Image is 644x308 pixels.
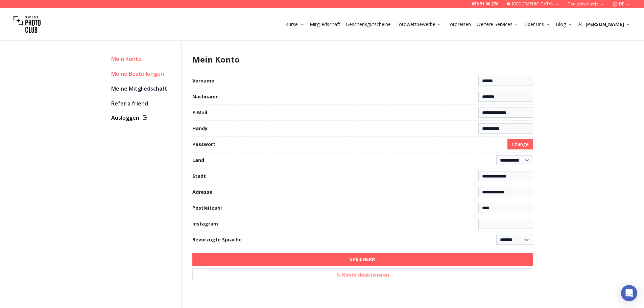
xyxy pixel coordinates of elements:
a: Über uns [524,21,550,28]
a: Geschenkgutscheine [346,21,391,28]
button: Fotoreisen [445,20,474,29]
button: Mitgliedschaft [307,20,343,29]
a: Fotoreisen [447,21,471,28]
button: Ausloggen [111,114,176,122]
button: Geschenkgutscheine [343,20,393,29]
div: Open Intercom Messenger [621,285,637,301]
b: SPEICHERN [350,256,376,263]
div: [PERSON_NAME] [578,21,630,28]
a: Meine Bestellungen [111,69,176,78]
a: Refer a friend [111,99,176,108]
a: Kurse [285,21,304,28]
a: Fotowettbewerbe [396,21,442,28]
label: E-Mail [192,109,207,116]
label: Vorname [192,77,214,84]
a: Blog [556,21,572,28]
button: Über uns [522,20,553,29]
button: Change [507,139,533,149]
label: Handy [192,125,208,132]
button: Blog [553,20,575,29]
a: Weitere Services [476,21,519,28]
span: Konto deaktivieren [332,269,393,280]
img: Swiss photo club [14,11,41,38]
label: Postleitzahl [192,205,222,211]
button: Fotowettbewerbe [393,20,445,29]
label: Passwort [192,141,215,148]
a: Meine Mitgliedschaft [111,84,176,93]
label: Stadt [192,173,206,180]
div: Mein Konto [111,54,176,64]
button: Weitere Services [474,20,522,29]
label: Nachname [192,93,219,100]
h1: Mein Konto [192,54,533,65]
label: Adresse [192,189,212,195]
span: Change [512,141,529,148]
label: Bevorzugte Sprache [192,236,242,243]
button: Kurse [283,20,307,29]
label: Instagram [192,220,218,227]
button: Konto deaktivieren [192,268,533,281]
a: 058 51 00 270 [472,1,498,7]
a: Mitgliedschaft [310,21,340,28]
button: SPEICHERN [192,253,533,266]
label: Land [192,157,204,164]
